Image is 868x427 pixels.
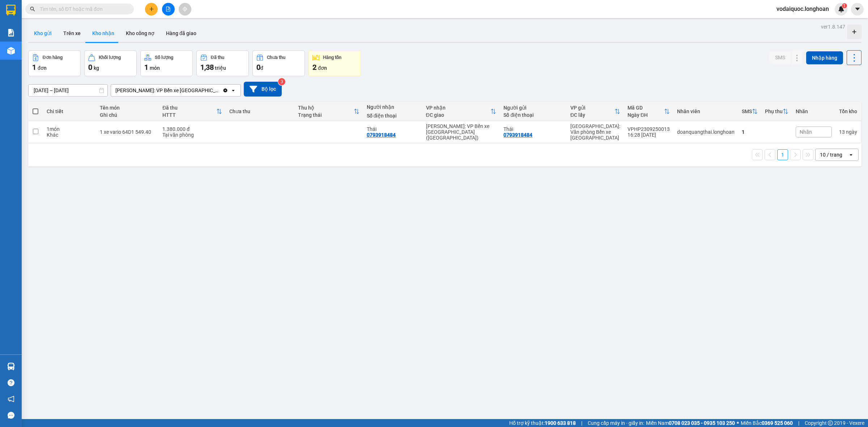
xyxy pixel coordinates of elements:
span: ngày [846,129,857,135]
span: | [581,419,582,427]
span: 1 [144,63,148,72]
div: Đã thu [211,55,224,60]
div: Hàng tồn [323,55,341,60]
span: message [8,412,14,419]
button: Bộ lọc [244,82,282,97]
div: Đơn hàng [43,55,63,60]
th: Toggle SortBy [294,102,363,121]
span: vodaiquoc.longhoan [771,4,835,13]
div: VP nhận [426,105,491,111]
div: ĐC lấy [570,112,614,118]
div: Chưa thu [229,108,291,114]
div: Trạng thái [298,112,354,118]
span: Hỗ trợ kỹ thuật: [509,419,576,427]
span: | [798,419,799,427]
div: 13 [839,129,857,135]
div: Khác [47,132,93,138]
span: triệu [215,65,226,71]
span: Miền Nam [646,419,735,427]
div: [PERSON_NAME]: VP Bến xe [GEOGRAPHIC_DATA] ([GEOGRAPHIC_DATA]) [115,87,221,94]
span: aim [182,7,187,12]
div: VP gửi [570,105,614,111]
span: ⚪️ [737,422,739,424]
strong: 1900 633 818 [545,420,576,426]
div: Khối lượng [99,55,121,60]
span: copyright [828,420,833,426]
sup: 1 [842,3,847,8]
button: caret-down [851,3,864,16]
svg: Clear value [222,87,228,93]
button: Đã thu1,38 triệu [196,50,249,76]
img: warehouse-icon [7,363,15,370]
span: notification [8,396,14,402]
div: 0793918484 [367,132,396,138]
button: file-add [162,3,175,16]
div: Tồn kho [839,108,857,114]
button: Kho gửi [28,25,58,42]
input: Selected Hồ Chí Minh: VP Bến xe Miền Tây (Quận Bình Tân). [222,87,222,94]
div: Số lượng [155,55,173,60]
button: aim [179,3,191,16]
button: Chưa thu0đ [252,50,305,76]
button: Hàng đã giao [160,25,202,42]
th: Toggle SortBy [624,102,673,121]
div: Ngày ĐH [627,112,664,118]
span: 2 [312,63,316,72]
div: ver 1.8.147 [821,23,845,31]
div: Tại văn phòng [162,132,222,138]
span: 0 [88,63,92,72]
button: Khối lượng0kg [84,50,137,76]
div: 1 món [47,126,93,132]
div: Mã GD [627,105,664,111]
span: question-circle [8,379,14,386]
svg: open [230,87,236,93]
img: warehouse-icon [7,47,15,55]
button: Nhập hàng [806,51,843,64]
span: Nhãn [800,129,812,135]
div: Người gửi [503,105,563,111]
button: Số lượng1món [140,50,193,76]
div: 1 [742,129,758,135]
div: Số điện thoại [503,112,563,118]
span: đơn [318,65,327,71]
span: 0 [256,63,260,72]
div: Phụ thu [765,108,783,114]
th: Toggle SortBy [738,102,761,121]
button: Kho công nợ [120,25,160,42]
button: 1 [777,149,788,160]
span: Miền Bắc [741,419,793,427]
th: Toggle SortBy [159,102,225,121]
span: kg [94,65,99,71]
button: plus [145,3,158,16]
input: Tìm tên, số ĐT hoặc mã đơn [40,5,125,13]
span: search [30,7,35,12]
button: Hàng tồn2đơn [309,50,361,76]
div: SMS [742,108,752,114]
div: 1.380.000 đ [162,126,222,132]
div: [PERSON_NAME]: VP Bến xe [GEOGRAPHIC_DATA] ([GEOGRAPHIC_DATA]) [426,123,497,141]
div: Tên món [100,105,155,111]
span: đơn [38,65,47,71]
span: 1,38 [200,63,214,72]
div: doanquangthai.longhoan [677,129,735,135]
div: 10 / trang [820,151,842,158]
strong: 0369 525 060 [762,420,793,426]
span: 1 [843,3,846,8]
strong: 0708 023 035 - 0935 103 250 [669,420,735,426]
span: món [150,65,160,71]
div: ĐC giao [426,112,491,118]
span: Cung cấp máy in - giấy in: [588,419,644,427]
div: HTTT [162,112,216,118]
span: 1 [32,63,36,72]
button: Đơn hàng1đơn [28,50,81,76]
div: 0793918484 [503,132,532,138]
th: Toggle SortBy [567,102,624,121]
img: solution-icon [7,29,15,37]
span: đ [260,65,263,71]
div: Nhân viên [677,108,735,114]
sup: 3 [278,78,285,85]
img: logo-vxr [6,5,16,16]
input: Select a date range. [29,85,107,96]
button: SMS [769,51,791,64]
div: Số điện thoại [367,113,419,119]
